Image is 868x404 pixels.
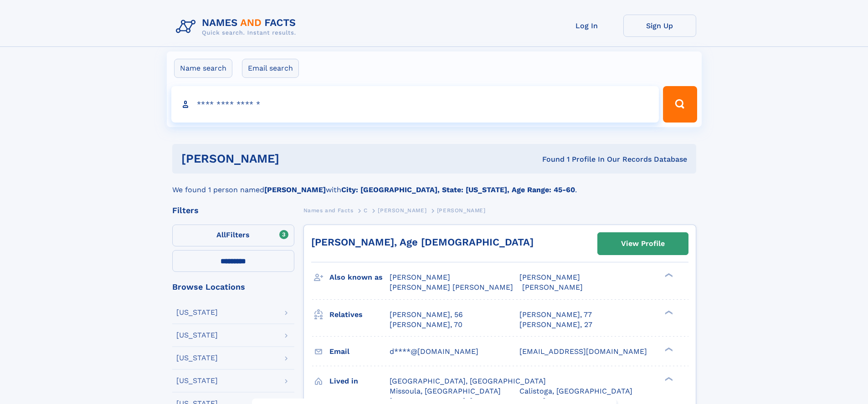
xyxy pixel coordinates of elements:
[663,309,673,315] div: ❯
[172,225,294,246] label: Filters
[329,307,390,322] h3: Relatives
[663,86,697,123] button: Search Button
[174,59,232,78] label: Name search
[411,154,687,164] div: Found 1 Profile In Our Records Database
[519,310,592,320] a: [PERSON_NAME], 77
[264,185,326,194] b: [PERSON_NAME]
[519,273,580,281] span: [PERSON_NAME]
[176,309,218,316] div: [US_STATE]
[663,346,673,352] div: ❯
[171,86,659,123] input: search input
[663,376,673,382] div: ❯
[390,283,513,291] span: [PERSON_NAME] [PERSON_NAME]
[390,377,546,385] span: [GEOGRAPHIC_DATA], [GEOGRAPHIC_DATA]
[378,205,426,216] a: [PERSON_NAME]
[621,233,665,254] div: View Profile
[176,377,218,384] div: [US_STATE]
[522,283,583,291] span: [PERSON_NAME]
[341,185,575,194] b: City: [GEOGRAPHIC_DATA], State: [US_STATE], Age Range: 45-60
[172,15,303,39] img: Logo Names and Facts
[550,15,623,37] a: Log In
[172,174,696,195] div: We found 1 person named with .
[176,354,218,362] div: [US_STATE]
[303,205,354,216] a: Names and Facts
[390,387,501,395] span: Missoula, [GEOGRAPHIC_DATA]
[242,59,299,78] label: Email search
[437,207,486,214] span: [PERSON_NAME]
[598,233,688,255] a: View Profile
[519,387,632,395] span: Calistoga, [GEOGRAPHIC_DATA]
[519,347,647,356] span: [EMAIL_ADDRESS][DOMAIN_NAME]
[329,373,390,389] h3: Lived in
[663,272,673,278] div: ❯
[172,206,294,215] div: Filters
[311,236,534,248] a: [PERSON_NAME], Age [DEMOGRAPHIC_DATA]
[623,15,696,37] a: Sign Up
[364,207,368,214] span: C
[519,320,592,330] a: [PERSON_NAME], 27
[390,273,450,281] span: [PERSON_NAME]
[390,310,463,320] a: [PERSON_NAME], 56
[329,270,390,285] h3: Also known as
[181,153,411,164] h1: [PERSON_NAME]
[390,320,462,330] a: [PERSON_NAME], 70
[176,332,218,339] div: [US_STATE]
[172,283,294,291] div: Browse Locations
[364,205,368,216] a: C
[329,344,390,359] h3: Email
[216,230,226,239] span: All
[378,207,426,214] span: [PERSON_NAME]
